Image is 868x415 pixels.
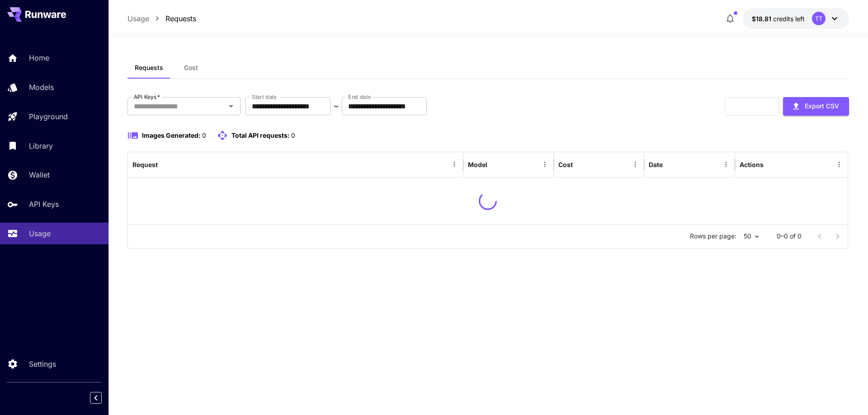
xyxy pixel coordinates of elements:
[90,392,102,404] button: Collapse sidebar
[127,13,149,24] a: Usage
[252,93,277,101] label: Start date
[29,228,51,239] p: Usage
[448,158,461,171] button: Menu
[629,158,642,171] button: Menu
[165,13,196,24] a: Requests
[812,12,826,25] div: TT
[135,64,163,72] span: Requests
[740,161,764,168] div: Actions
[29,359,56,369] p: Settings
[202,131,206,139] span: 0
[743,8,849,29] button: $18.8103TT
[752,14,805,23] div: $18.8103
[142,131,201,139] span: Images Generated:
[225,100,237,112] button: Open
[334,101,339,112] p: ~
[783,97,849,116] button: Export CSV
[740,230,762,243] div: 50
[558,161,573,168] div: Cost
[538,158,551,171] button: Menu
[488,158,501,171] button: Sort
[777,232,802,241] p: 0–0 of 0
[29,111,68,122] p: Playground
[29,82,54,93] p: Models
[97,390,108,406] div: Collapse sidebar
[664,158,676,171] button: Sort
[690,232,736,241] p: Rows per page:
[574,158,586,171] button: Sort
[833,158,845,171] button: Menu
[348,93,371,101] label: End date
[468,161,487,168] div: Model
[291,131,295,139] span: 0
[132,161,158,168] div: Request
[127,13,196,24] nav: breadcrumb
[134,93,160,101] label: API Keys
[773,15,805,23] span: credits left
[649,161,663,168] div: Date
[29,52,49,63] p: Home
[29,169,50,180] p: Wallet
[231,131,290,139] span: Total API requests:
[184,64,198,72] span: Cost
[29,199,59,210] p: API Keys
[29,140,53,151] p: Library
[159,158,171,171] button: Sort
[720,158,732,171] button: Menu
[752,15,773,23] span: $18.81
